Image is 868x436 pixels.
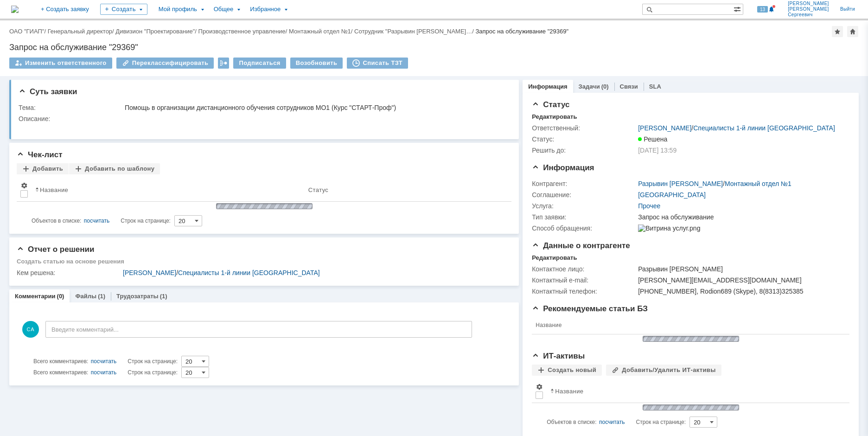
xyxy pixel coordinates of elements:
span: Суть заявки [19,87,77,96]
div: Название [40,186,68,193]
span: Расширенный поиск [734,4,743,13]
a: ОАО "ГИАП" [9,28,44,35]
span: [PERSON_NAME] [788,1,829,6]
div: Контактное лицо: [532,265,636,273]
img: Витрина услуг.png [638,224,700,232]
span: [DATE] 13:59 [638,147,677,154]
div: (1) [98,293,105,300]
div: Запрос на обслуживание "29369" [475,28,568,35]
div: Тема: [19,104,123,111]
a: Специалисты 1-й линии [GEOGRAPHIC_DATA] [178,269,320,276]
div: Кем решена: [17,269,121,276]
div: Услуга: [532,202,636,210]
div: Тип заявки: [532,213,636,221]
img: wJIQAAOwAAAAAAAAAAAA== [640,403,742,412]
div: / [198,28,289,35]
a: Разрывин [PERSON_NAME] [638,180,723,187]
span: Рекомендуемые статьи БЗ [532,304,648,313]
a: Генеральный директор [48,28,112,35]
a: [PERSON_NAME] [123,269,176,276]
a: Дивизион "Проектирование" [115,28,195,35]
div: Ответственный: [532,124,636,132]
span: ИТ-активы [532,352,585,360]
a: [PERSON_NAME] [638,124,691,132]
a: Специалисты 1-й линии [GEOGRAPHIC_DATA] [693,124,835,132]
a: Файлы [75,293,96,300]
a: Комментарии [15,293,56,300]
div: посчитать [84,215,110,226]
div: Контрагент: [532,180,636,187]
div: Помощь в организации дистанционного обучения сотрудников МО1 (Курс "СТАРТ-Проф") [125,104,505,111]
span: СА [22,321,39,338]
span: Настройки [536,383,543,391]
div: / [9,28,48,35]
div: Редактировать [532,113,577,121]
div: (0) [57,293,64,300]
div: Работа с массовостью [218,58,229,69]
span: Чек-лист [17,150,63,159]
a: Информация [528,83,567,90]
a: Трудозатраты [116,293,159,300]
span: 13 [757,6,768,13]
div: / [638,180,791,187]
div: Название [555,388,583,395]
div: (0) [601,83,609,90]
th: Название [532,316,842,334]
div: Контактный телефон: [532,288,636,295]
span: Всего комментариев: [33,358,88,365]
div: посчитать [91,356,117,367]
th: Название [547,379,842,403]
div: Создать [100,4,147,15]
a: SLA [649,83,661,90]
a: Производственное управление [198,28,286,35]
a: Перейти на домашнюю страницу [11,6,19,13]
div: посчитать [599,417,625,428]
th: Статус [305,178,504,202]
th: Название [32,178,305,202]
span: Решена [638,135,667,143]
a: Монтажный отдел №1 [289,28,351,35]
img: wJIQAAOwAAAAAAAAAAAA== [640,334,742,343]
div: / [48,28,116,35]
a: Прочее [638,202,660,210]
div: Разрывин [PERSON_NAME] [638,265,844,273]
a: [GEOGRAPHIC_DATA] [638,191,706,199]
a: Задачи [579,83,600,90]
div: [PHONE_NUMBER], Rodion689 (Skype), 8(8313)325385 [638,288,844,295]
div: / [289,28,354,35]
span: Сергеевич [788,12,829,18]
div: Сделать домашней страницей [847,26,858,37]
div: / [354,28,475,35]
span: Всего комментариев: [33,369,88,376]
span: [PERSON_NAME] [788,6,829,12]
div: Соглашение: [532,191,636,199]
div: Статус [308,186,328,193]
span: Объектов в списке: [32,218,81,224]
div: Описание: [19,115,507,122]
i: Строк на странице: [33,367,178,378]
span: Данные о контрагенте [532,241,630,250]
span: Отчет о решении [17,245,94,254]
div: Создать статью на основе решения [17,258,124,265]
i: Строк на странице: [32,215,171,226]
div: Решить до: [532,147,636,154]
div: Статус: [532,135,636,143]
div: / [115,28,198,35]
div: Редактировать [532,254,577,262]
div: посчитать [91,367,117,378]
div: Способ обращения: [532,224,636,232]
img: logo [11,6,19,13]
div: [PERSON_NAME][EMAIL_ADDRESS][DOMAIN_NAME] [638,276,844,284]
span: Статус [532,100,569,109]
div: Контактный e-mail: [532,276,636,284]
span: Объектов в списке: [547,419,596,425]
div: (1) [160,293,167,300]
a: Сотрудник "Разрывин [PERSON_NAME]… [354,28,472,35]
div: Запрос на обслуживание "29369" [9,43,859,52]
a: Монтажный отдел №1 [725,180,791,187]
span: Настройки [20,182,28,189]
div: Запрос на обслуживание [638,213,844,221]
a: Связи [620,83,638,90]
i: Строк на странице: [33,356,178,367]
i: Строк на странице: [547,417,686,428]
